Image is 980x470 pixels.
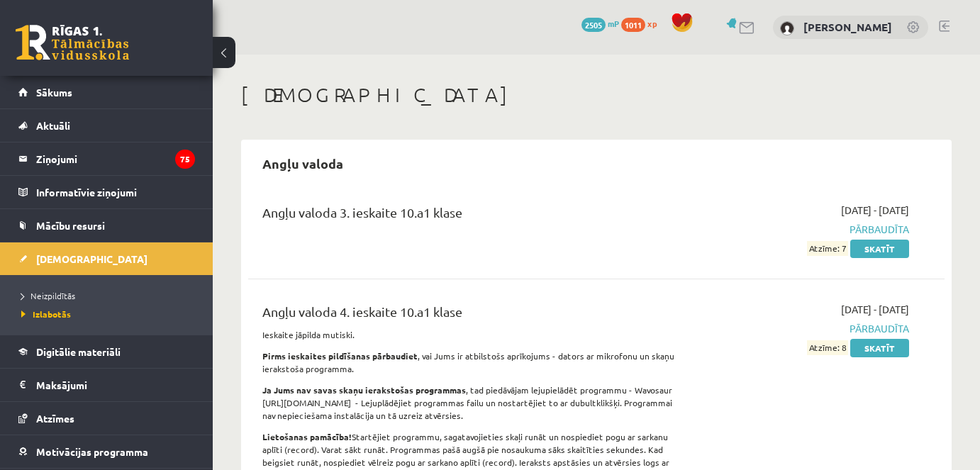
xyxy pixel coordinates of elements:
[21,308,199,320] a: Izlabotās
[647,18,657,29] span: xp
[36,445,148,458] span: Motivācijas programma
[18,335,195,368] a: Digitālie materiāli
[262,203,686,229] div: Angļu valoda 3. ieskaite 10.a1 klase
[36,219,105,232] span: Mācību resursi
[807,340,848,355] span: Atzīme: 8
[807,241,848,256] span: Atzīme: 7
[18,402,195,435] a: Atzīmes
[18,242,195,275] a: [DEMOGRAPHIC_DATA]
[841,302,909,317] span: [DATE] - [DATE]
[850,339,909,357] a: Skatīt
[18,209,195,242] a: Mācību resursi
[608,18,619,29] span: mP
[708,222,909,237] span: Pārbaudīta
[262,349,686,375] p: , vai Jums ir atbilstošs aprīkojums - dators ar mikrofonu un skaņu ierakstoša programma.
[21,290,75,301] span: Neizpildītās
[36,252,147,265] span: [DEMOGRAPHIC_DATA]
[18,109,195,142] a: Aktuāli
[581,18,606,32] span: 2505
[262,302,686,328] div: Angļu valoda 4. ieskaite 10.a1 klase
[780,21,794,35] img: Daniela Tarvāne
[262,328,686,341] p: Ieskaite jāpilda mutiski.
[21,289,199,302] a: Neizpildītās
[262,431,352,442] strong: Lietošanas pamācība!
[241,83,952,107] h1: [DEMOGRAPHIC_DATA]
[803,20,892,34] a: [PERSON_NAME]
[36,86,72,99] span: Sākums
[581,18,619,29] a: 2505 mP
[262,350,418,362] strong: Pirms ieskaites pildīšanas pārbaudiet
[18,435,195,468] a: Motivācijas programma
[18,369,195,401] a: Maksājumi
[16,25,129,60] a: Rīgas 1. Tālmācības vidusskola
[621,18,664,29] a: 1011 xp
[262,384,466,396] strong: Ja Jums nav savas skaņu ierakstošas programmas
[36,412,74,425] span: Atzīmes
[36,176,195,208] legend: Informatīvie ziņojumi
[621,18,645,32] span: 1011
[18,76,195,108] a: Sākums
[21,308,71,320] span: Izlabotās
[36,345,121,358] span: Digitālie materiāli
[708,321,909,336] span: Pārbaudīta
[841,203,909,218] span: [DATE] - [DATE]
[262,384,686,422] p: , tad piedāvājam lejupielādēt programmu - Wavosaur [URL][DOMAIN_NAME] - Lejuplādējiet programmas ...
[36,119,70,132] span: Aktuāli
[36,142,195,175] legend: Ziņojumi
[175,150,195,169] i: 75
[18,176,195,208] a: Informatīvie ziņojumi
[18,142,195,175] a: Ziņojumi75
[850,240,909,258] a: Skatīt
[36,369,195,401] legend: Maksājumi
[248,147,357,180] h2: Angļu valoda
